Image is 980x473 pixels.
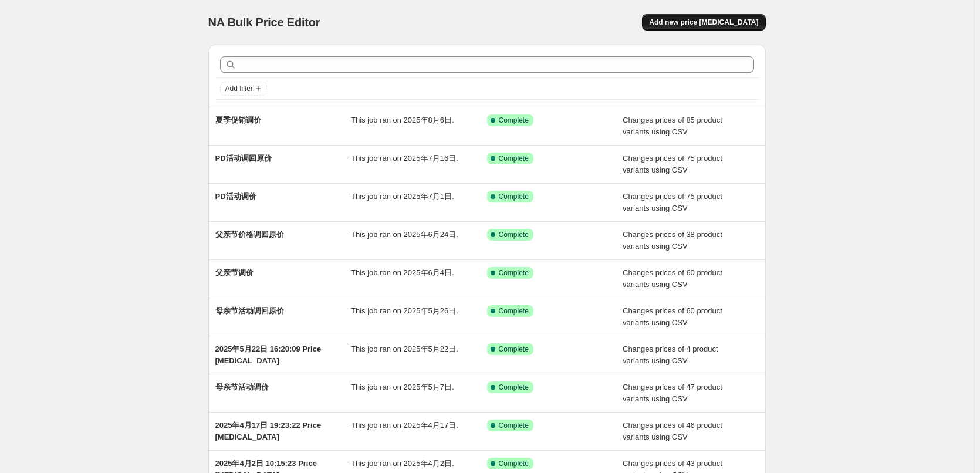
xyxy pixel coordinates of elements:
[215,192,256,201] span: PD活动调价
[351,306,458,315] span: This job ran on 2025年5月26日.
[499,268,529,278] span: Complete
[351,192,454,201] span: This job ran on 2025年7月1日.
[215,383,269,391] span: 母亲节活动调价
[623,230,722,251] span: Changes prices of 38 product variants using CSV
[351,421,458,430] span: This job ran on 2025年4月17日.
[499,154,529,163] span: Complete
[642,14,765,31] button: Add new price [MEDICAL_DATA]
[499,230,529,239] span: Complete
[499,421,529,430] span: Complete
[623,154,722,174] span: Changes prices of 75 product variants using CSV
[351,383,454,391] span: This job ran on 2025年5月7日.
[351,344,458,353] span: This job ran on 2025年5月22日.
[215,306,284,315] span: 母亲节活动调回原价
[499,383,529,392] span: Complete
[220,82,267,96] button: Add filter
[649,18,758,27] span: Add new price [MEDICAL_DATA]
[215,154,272,163] span: PD活动调回原价
[351,116,454,124] span: This job ran on 2025年8月6日.
[215,421,322,441] span: 2025年4月17日 19:23:22 Price [MEDICAL_DATA]
[351,230,458,239] span: This job ran on 2025年6月24日.
[623,192,722,212] span: Changes prices of 75 product variants using CSV
[499,459,529,468] span: Complete
[623,421,722,441] span: Changes prices of 46 product variants using CSV
[351,268,454,277] span: This job ran on 2025年6月4日.
[215,116,261,124] span: 夏季促销调价
[623,116,722,136] span: Changes prices of 85 product variants using CSV
[208,16,320,29] span: NA Bulk Price Editor
[623,306,722,327] span: Changes prices of 60 product variants using CSV
[499,344,529,354] span: Complete
[623,383,722,403] span: Changes prices of 47 product variants using CSV
[215,344,322,365] span: 2025年5月22日 16:20:09 Price [MEDICAL_DATA]
[351,459,454,468] span: This job ran on 2025年4月2日.
[351,154,458,163] span: This job ran on 2025年7月16日.
[623,344,718,365] span: Changes prices of 4 product variants using CSV
[499,116,529,125] span: Complete
[499,192,529,201] span: Complete
[215,230,284,239] span: 父亲节价格调回原价
[215,268,254,277] span: 父亲节调价
[623,268,722,289] span: Changes prices of 60 product variants using CSV
[499,306,529,316] span: Complete
[225,84,253,93] span: Add filter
